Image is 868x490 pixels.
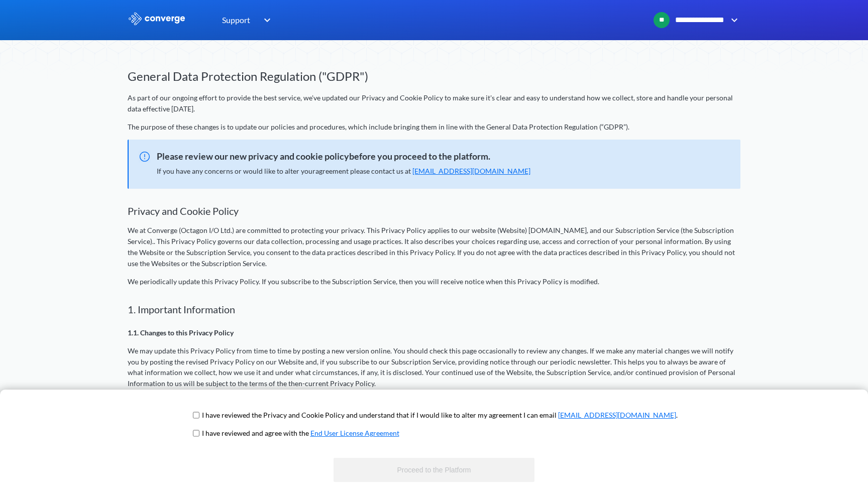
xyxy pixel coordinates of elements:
p: The purpose of these changes is to update our policies and procedures, which include bringing the... [128,121,740,133]
img: logo_ewhite.svg [128,12,186,25]
img: downArrow.svg [724,14,740,26]
p: We at Converge (Octagon I/O Ltd.) are committed to protecting your privacy. This Privacy Policy a... [128,225,740,269]
a: [EMAIL_ADDRESS][DOMAIN_NAME] [412,167,530,175]
span: Support [222,14,250,26]
p: We may update this Privacy Policy from time to time by posting a new version online. You should c... [128,345,740,390]
button: Proceed to the Platform [334,458,534,482]
p: I have reviewed the Privacy and Cookie Policy and understand that if I would like to alter my agr... [202,410,678,421]
p: We periodically update this Privacy Policy. If you subscribe to the Subscription Service, then yo... [128,276,740,287]
a: [EMAIL_ADDRESS][DOMAIN_NAME] [558,411,676,419]
h2: Privacy and Cookie Policy [128,205,740,217]
span: Please review our new privacy and cookie policybefore you proceed to the platform. [129,150,730,164]
img: downArrow.svg [257,14,273,26]
span: If you have any concerns or would like to alter your agreement please contact us at [157,167,530,175]
a: End User License Agreement [310,429,399,437]
h2: 1. Important Information [128,303,740,315]
p: I have reviewed and agree with the [202,428,399,439]
p: As part of our ongoing effort to provide the best service, we've updated our Privacy and Cookie P... [128,92,740,114]
p: 1.1. Changes to this Privacy Policy [128,327,740,338]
